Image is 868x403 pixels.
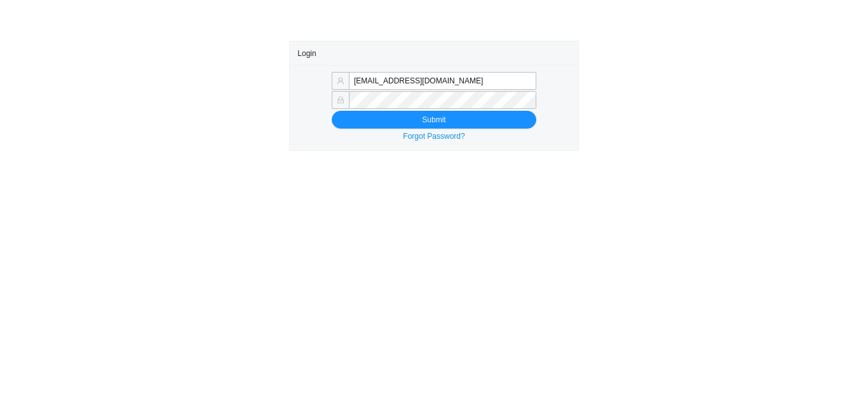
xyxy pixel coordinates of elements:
span: lock [337,96,344,104]
span: user [337,77,344,85]
div: Login [297,41,570,65]
span: Submit [422,113,445,126]
input: Email [349,72,536,90]
a: Forgot Password? [403,132,465,141]
button: Submit [332,111,536,129]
